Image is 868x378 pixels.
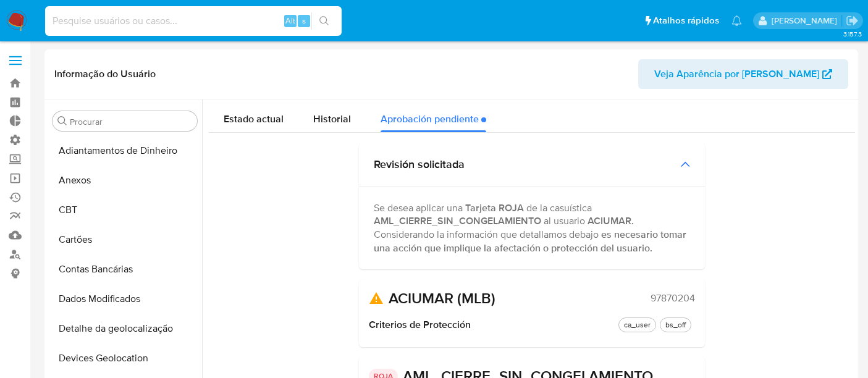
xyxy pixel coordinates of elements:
[54,68,156,80] h1: Informação do Usuário
[653,14,719,27] span: Atalhos rápidos
[48,166,202,195] button: Anexos
[285,15,295,27] span: Alt
[846,14,859,27] a: Sair
[48,136,202,166] button: Adiantamentos de Dinheiro
[48,314,202,343] button: Detalhe da geolocalização
[70,116,192,127] input: Procurar
[48,195,202,225] button: CBT
[45,13,342,29] input: Pesquise usuários ou casos...
[311,12,337,30] button: search-icon
[654,59,819,89] span: Veja Aparência por [PERSON_NAME]
[48,343,202,373] button: Devices Geolocation
[48,284,202,314] button: Dados Modificados
[302,15,306,27] span: s
[48,254,202,284] button: Contas Bancárias
[57,116,67,126] button: Procurar
[48,225,202,254] button: Cartões
[772,15,841,27] p: alexandra.macedo@mercadolivre.com
[638,59,848,89] button: Veja Aparência por [PERSON_NAME]
[731,15,742,26] a: Notificações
